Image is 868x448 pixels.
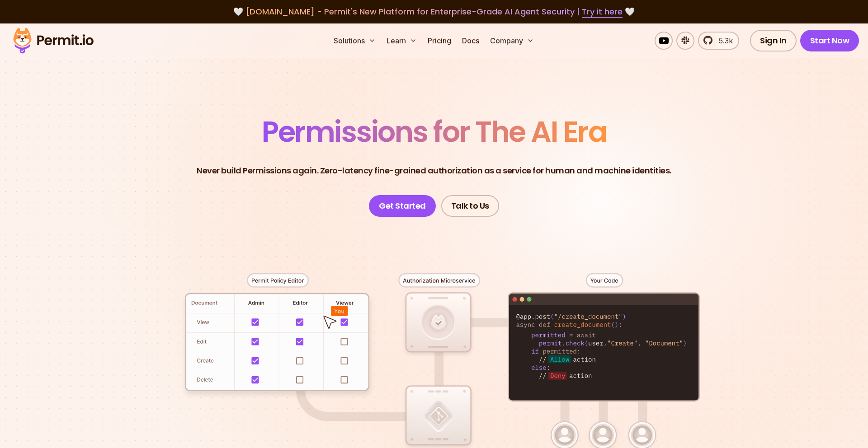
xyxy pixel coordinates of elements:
a: 5.3k [698,32,739,50]
button: Solutions [330,32,379,50]
span: [DOMAIN_NAME] - Permit's New Platform for Enterprise-Grade AI Agent Security | [245,6,623,17]
img: Permit logo [9,25,98,56]
button: Company [486,32,538,50]
span: Permissions for The AI Era [262,112,606,152]
a: Start Now [800,30,859,51]
a: Sign In [750,30,797,51]
a: Docs [458,32,483,50]
a: Try it here [582,6,623,18]
span: 5.3k [713,35,733,46]
div: 🤍 🤍 [22,5,846,18]
button: Learn [383,32,420,50]
p: Never build Permissions again. Zero-latency fine-grained authorization as a service for human and... [197,164,671,177]
a: Get Started [369,195,436,217]
a: Pricing [424,32,455,50]
a: Talk to Us [441,195,499,217]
